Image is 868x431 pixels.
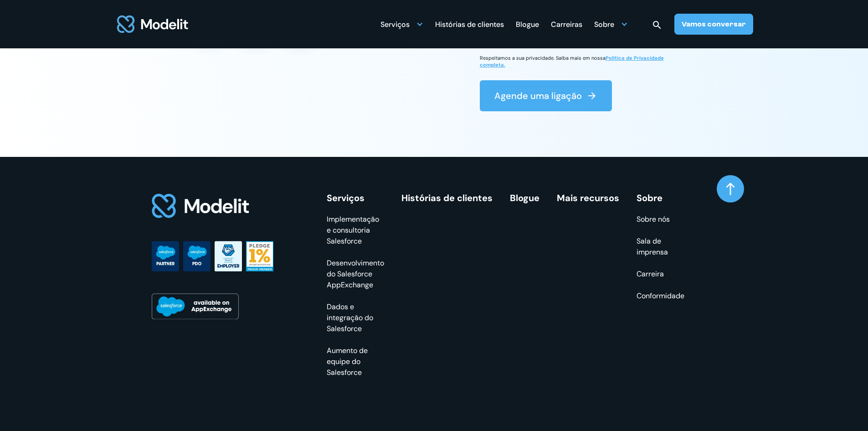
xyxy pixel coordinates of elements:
[480,55,664,68] a: Política de Privacidade completa.
[637,269,684,280] a: Carreira
[115,10,190,38] img: logotipo do modelit
[327,346,368,377] font: Aumento de equipe do Salesforce
[435,20,504,29] font: Histórias de clientes
[726,182,734,195] img: seta para cima
[327,214,384,247] a: Implementação e consultoria Salesforce
[152,193,250,219] img: logotipo do rodapé
[494,90,582,102] font: Agende uma ligação
[480,80,612,111] button: Agende uma ligação
[551,20,582,29] font: Carreiras
[551,15,582,33] a: Carreiras
[637,214,670,224] font: Sobre nós
[510,192,539,204] a: Blogue
[586,90,597,101] img: seta para a direita
[327,192,365,204] font: Serviços
[435,15,504,33] a: Histórias de clientes
[637,269,664,279] font: Carreira
[327,345,384,378] a: Aumento de equipe do Salesforce
[327,301,384,334] a: Dados e integração do Salesforce
[327,214,379,246] font: Implementação e consultoria Salesforce
[327,302,373,333] font: Dados e integração do Salesforce
[516,15,539,33] a: Blogue
[327,258,384,290] font: Desenvolvimento do Salesforce AppExchange
[637,214,684,225] a: Sobre nós
[557,192,619,204] a: Mais recursos
[480,55,606,61] font: Respeitamos a sua privacidade. Saiba mais em nossa
[327,258,384,291] a: Desenvolvimento do Salesforce AppExchange
[594,15,628,33] div: Sobre
[115,10,190,38] a: lar
[516,20,539,29] font: Blogue
[674,14,753,35] a: Vamos conversar
[637,192,663,204] font: Sobre
[594,20,614,29] font: Sobre
[380,20,410,29] font: Serviços
[682,20,746,28] font: Vamos conversar
[637,291,684,301] font: Conformidade
[637,236,684,258] a: Sala de imprensa
[637,291,684,301] a: Conformidade
[637,236,668,257] font: Sala de imprensa
[401,192,493,204] a: Histórias de clientes
[380,15,423,33] div: Serviços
